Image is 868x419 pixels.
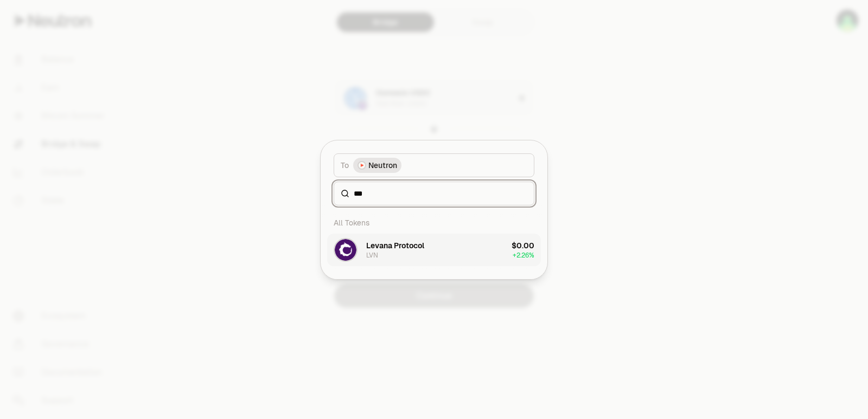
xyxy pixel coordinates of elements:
div: All Tokens [327,212,541,234]
button: ToNeutron LogoNeutron [334,153,534,177]
button: LVN LogoLevana ProtocolLVN$0.00+2.26% [327,234,541,266]
img: LVN Logo [335,239,356,261]
span: Neutron [368,160,397,171]
span: + 2.26% [513,251,534,260]
div: $0.00 [512,240,534,251]
img: Neutron Logo [359,162,365,169]
span: To [341,160,349,171]
div: Levana Protocol [366,240,424,251]
div: LVN [366,251,378,260]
